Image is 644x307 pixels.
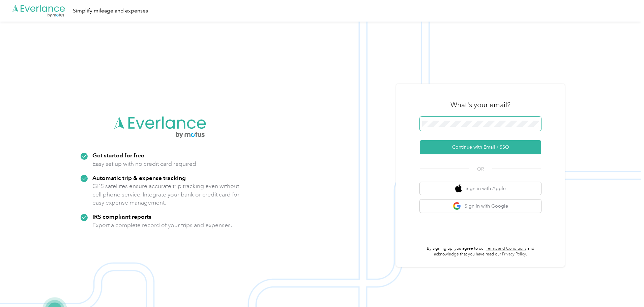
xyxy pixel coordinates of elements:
[92,152,144,159] strong: Get started for free
[455,184,462,193] img: apple logo
[92,221,232,229] p: Export a complete record of your trips and expenses.
[92,160,196,168] p: Easy set up with no credit card required
[502,252,526,257] a: Privacy Policy
[420,199,541,213] button: google logoSign in with Google
[453,202,461,210] img: google logo
[92,182,240,207] p: GPS satellites ensure accurate trip tracking even without cell phone service. Integrate your bank...
[92,174,186,181] strong: Automatic trip & expense tracking
[420,246,541,257] p: By signing up, you agree to our and acknowledge that you have read our .
[420,182,541,195] button: apple logoSign in with Apple
[92,213,151,220] strong: IRS compliant reports
[469,165,492,173] span: OR
[73,7,148,15] div: Simplify mileage and expenses
[486,246,526,251] a: Terms and Conditions
[420,140,541,154] button: Continue with Email / SSO
[450,100,510,110] h3: What's your email?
